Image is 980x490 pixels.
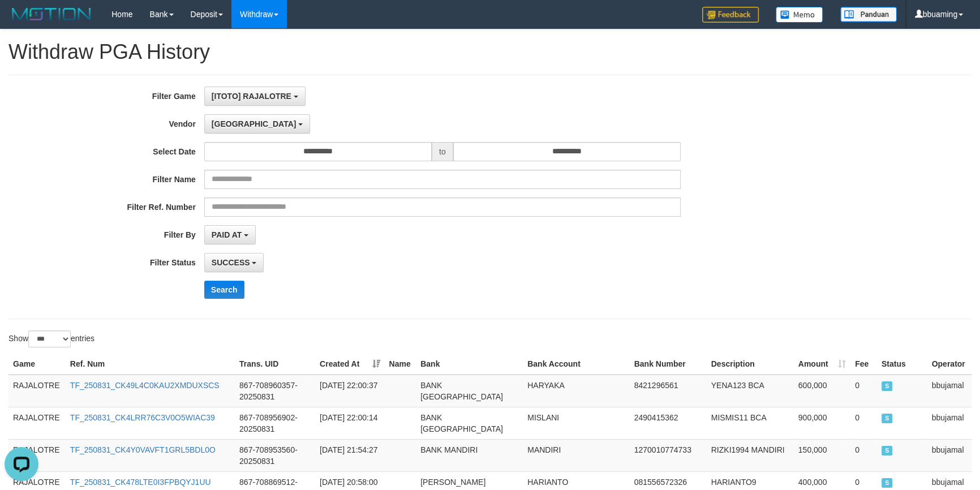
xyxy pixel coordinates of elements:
[523,354,629,375] th: Bank Account
[850,439,877,471] td: 0
[8,375,66,407] td: RAJALOTRE
[840,7,897,22] img: panduan.png
[416,375,523,407] td: BANK [GEOGRAPHIC_DATA]
[882,446,893,455] span: SUCCESS
[707,354,794,375] th: Description
[235,407,315,439] td: 867-708956902-20250831
[432,142,453,161] span: to
[927,354,972,375] th: Operator
[523,407,629,439] td: MISLANI
[702,7,759,23] img: Feedback.jpg
[927,375,972,407] td: bbujamal
[794,354,850,375] th: Amount: activate to sort column ascending
[204,87,306,106] button: [ITOTO] RAJALOTRE
[8,6,94,23] img: MOTION_logo.png
[416,407,523,439] td: BANK [GEOGRAPHIC_DATA]
[8,407,66,439] td: RAJALOTRE
[630,407,707,439] td: 2490415362
[630,439,707,471] td: 1270010774733
[707,407,794,439] td: MISMIS11 BCA
[794,439,850,471] td: 150,000
[315,375,384,407] td: [DATE] 22:00:37
[212,258,250,267] span: SUCCESS
[315,407,384,439] td: [DATE] 22:00:14
[776,7,823,23] img: Button%20Memo.svg
[28,330,71,347] select: Showentries
[707,375,794,407] td: YENA123 BCA
[630,354,707,375] th: Bank Number
[850,354,877,375] th: Fee
[794,407,850,439] td: 900,000
[523,375,629,407] td: HARYAKA
[882,414,893,423] span: SUCCESS
[8,41,972,63] h1: Withdraw PGA History
[70,445,216,454] a: TF_250831_CK4Y0VAVFT1GRL5BDL0O
[523,439,629,471] td: MANDIRI
[8,439,66,471] td: RAJALOTRE
[927,439,972,471] td: bbujamal
[70,381,220,390] a: TF_250831_CK49L4C0KAU2XMDUXSCS
[204,281,244,299] button: Search
[235,439,315,471] td: 867-708953560-20250831
[204,225,256,244] button: PAID AT
[8,330,94,347] label: Show entries
[630,375,707,407] td: 8421296561
[70,413,215,422] a: TF_250831_CK4LRR76C3V0O5WIAC39
[212,92,291,101] span: [ITOTO] RAJALOTRE
[850,375,877,407] td: 0
[5,5,38,38] button: Open LiveChat chat widget
[882,381,893,391] span: SUCCESS
[384,354,416,375] th: Name
[794,375,850,407] td: 600,000
[416,439,523,471] td: BANK MANDIRI
[235,354,315,375] th: Trans. UID
[315,354,384,375] th: Created At: activate to sort column ascending
[416,354,523,375] th: Bank
[235,375,315,407] td: 867-708960357-20250831
[204,114,310,134] button: [GEOGRAPHIC_DATA]
[212,230,242,239] span: PAID AT
[707,439,794,471] td: RIZKI1994 MANDIRI
[315,439,384,471] td: [DATE] 21:54:27
[927,407,972,439] td: bbujamal
[66,354,235,375] th: Ref. Num
[850,407,877,439] td: 0
[8,354,66,375] th: Game
[212,119,296,128] span: [GEOGRAPHIC_DATA]
[882,478,893,488] span: SUCCESS
[877,354,927,375] th: Status
[204,253,264,272] button: SUCCESS
[70,478,211,487] a: TF_250831_CK478LTE0I3FPBQYJ1UU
